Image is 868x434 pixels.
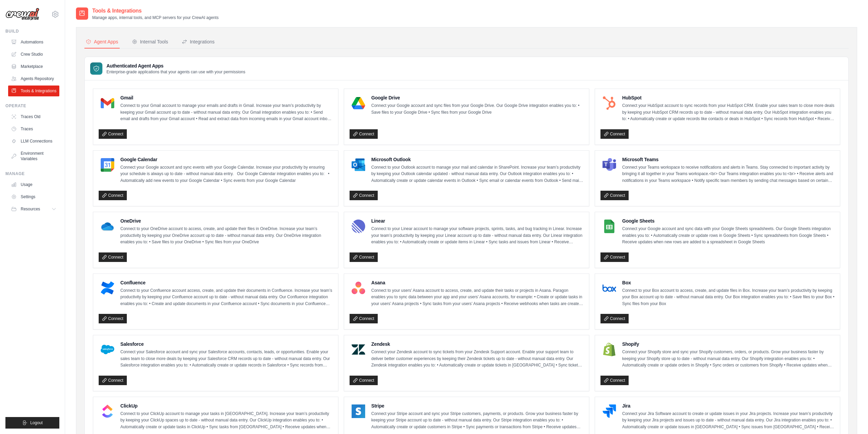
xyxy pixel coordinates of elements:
a: Connect [350,252,378,262]
img: Google Sheets Logo [603,220,616,233]
h4: Salesforce [120,341,333,347]
h4: Google Sheets [622,218,834,224]
a: Connect [600,376,629,385]
p: Connect to your Linear account to manage your software projects, sprints, tasks, and bug tracking... [371,226,584,246]
p: Connect your Stripe account and sync your Stripe customers, payments, or products. Grow your busi... [371,411,584,431]
div: Build [5,29,59,34]
img: Confluence Logo [101,281,114,295]
a: Connect [99,129,127,139]
div: Integrations [182,38,215,45]
img: Logo [5,8,39,21]
a: Agents Repository [8,73,59,84]
a: Connect [600,314,629,323]
h4: Jira [622,402,834,409]
p: Connect to your Gmail account to manage your emails and drafts in Gmail. Increase your team’s pro... [120,102,333,122]
p: Connect your Salesforce account and sync your Salesforce accounts, contacts, leads, or opportunit... [120,349,333,369]
p: Connect your Google account and sync events with your Google Calendar. Increase your productivity... [120,164,333,184]
h4: Google Drive [371,94,584,101]
div: Agent Apps [86,38,118,45]
a: Automations [8,37,59,48]
h4: Gmail [120,94,333,101]
img: Linear Logo [352,220,365,233]
a: Connect [600,129,629,139]
div: Internal Tools [132,38,168,45]
a: Traces Old [8,111,59,122]
button: Agent Apps [84,36,120,49]
h4: HubSpot [622,94,834,101]
p: Enterprise-grade applications that your agents can use with your permissions [106,69,245,75]
img: Stripe Logo [352,404,365,418]
p: Connect your Google account and sync data with your Google Sheets spreadsheets. Our Google Sheets... [622,226,834,246]
h4: Google Calendar [120,156,333,163]
button: Resources [8,204,59,214]
h4: OneDrive [120,218,333,224]
button: Integrations [180,36,216,49]
a: Connect [600,191,629,200]
p: Connect to your Box account to access, create, and update files in Box. Increase your team’s prod... [622,287,834,307]
div: Manage [5,171,59,176]
a: Connect [99,252,127,262]
a: LLM Connections [8,136,59,147]
h4: Microsoft Teams [622,156,834,163]
p: Connect to your Confluence account access, create, and update their documents in Confluence. Incr... [120,287,333,307]
h2: Tools & Integrations [92,7,219,15]
img: Salesforce Logo [101,343,114,356]
h4: Shopify [622,341,834,347]
div: Operate [5,103,59,109]
a: Connect [99,191,127,200]
a: Marketplace [8,61,59,72]
p: Connect your Zendesk account to sync tickets from your Zendesk Support account. Enable your suppo... [371,349,584,369]
h3: Authenticated Agent Apps [106,62,245,69]
p: Connect your Teams workspace to receive notifications and alerts in Teams. Stay connected to impo... [622,164,834,184]
img: Box Logo [603,281,616,295]
p: Connect to your ClickUp account to manage your tasks in [GEOGRAPHIC_DATA]. Increase your team’s p... [120,411,333,431]
h4: Linear [371,218,584,224]
h4: Microsoft Outlook [371,156,584,163]
a: Environment Variables [8,148,59,164]
button: Internal Tools [131,36,170,49]
button: Logout [5,417,59,429]
p: Connect to your Outlook account to manage your mail and calendar in SharePoint. Increase your tea... [371,164,584,184]
p: Connect your Shopify store and sync your Shopify customers, orders, or products. Grow your busine... [622,349,834,369]
a: Usage [8,179,59,190]
img: Shopify Logo [603,343,616,356]
a: Connect [350,314,378,323]
img: Google Calendar Logo [101,158,114,172]
a: Crew Studio [8,49,59,60]
p: Connect your HubSpot account to sync records from your HubSpot CRM. Enable your sales team to clo... [622,102,834,122]
a: Settings [8,191,59,202]
span: Resources [21,206,40,212]
a: Connect [350,129,378,139]
span: Logout [30,420,43,426]
h4: Zendesk [371,341,584,347]
p: Connect to your OneDrive account to access, create, and update their files in OneDrive. Increase ... [120,226,333,246]
img: HubSpot Logo [603,96,616,110]
a: Tools & Integrations [8,86,59,96]
p: Connect to your users’ Asana account to access, create, and update their tasks or projects in Asa... [371,287,584,307]
img: Google Drive Logo [352,96,365,110]
img: Microsoft Teams Logo [603,158,616,172]
img: ClickUp Logo [101,404,114,418]
a: Connect [99,376,127,385]
img: Jira Logo [603,404,616,418]
a: Connect [350,191,378,200]
h4: Box [622,279,834,286]
a: Traces [8,124,59,134]
p: Manage apps, internal tools, and MCP servers for your CrewAI agents [92,15,219,20]
a: Connect [99,314,127,323]
p: Connect your Google account and sync files from your Google Drive. Our Google Drive integration e... [371,102,584,116]
img: Asana Logo [352,281,365,295]
img: Microsoft Outlook Logo [352,158,365,172]
img: OneDrive Logo [101,220,114,233]
img: Gmail Logo [101,96,114,110]
img: Zendesk Logo [352,343,365,356]
a: Connect [350,376,378,385]
a: Connect [600,252,629,262]
h4: Stripe [371,402,584,409]
h4: Confluence [120,279,333,286]
h4: ClickUp [120,402,333,409]
h4: Asana [371,279,584,286]
p: Connect your Jira Software account to create or update issues in your Jira projects. Increase you... [622,411,834,431]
